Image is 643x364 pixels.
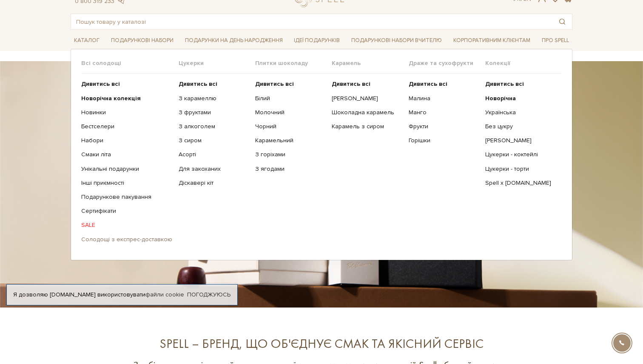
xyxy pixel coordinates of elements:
[255,59,332,67] span: Плитки шоколаду
[332,80,370,87] b: Дивитись всі
[332,95,402,102] a: [PERSON_NAME]
[255,151,325,158] a: З горіхами
[179,151,249,158] a: Асорті
[255,95,325,102] a: Білий
[81,137,172,144] a: Набори
[255,80,325,88] a: Дивитись всі
[126,336,517,352] div: SPELL – БРЕНД, ЩО ОБ'ЄДНУЄ СМАК ТА ЯКІСНИЙ СЕРВІС
[450,34,534,47] a: Корпоративним клієнтам
[485,179,555,187] a: Spell x [DOMAIN_NAME]
[71,14,552,29] input: Пошук товару у каталозі
[409,109,479,116] a: Манго
[81,95,172,102] a: Новорічна колекція
[145,291,184,298] a: файли cookie
[290,34,343,47] a: Ідеї подарунків
[179,123,249,130] a: З алкоголем
[179,137,249,144] a: З сиром
[538,34,572,47] a: Про Spell
[409,80,479,88] a: Дивитись всі
[485,109,555,116] a: Українська
[81,179,172,187] a: Інші приємності
[81,151,172,158] a: Смаки літа
[179,80,249,88] a: Дивитись всі
[255,80,294,87] b: Дивитись всі
[81,221,172,229] a: SALE
[409,59,485,67] span: Драже та сухофрукти
[179,95,249,102] a: З карамеллю
[81,95,141,102] b: Новорічна колекція
[348,33,445,48] a: Подарункові набори Вчителю
[485,137,555,144] a: [PERSON_NAME]
[255,109,325,116] a: Молочний
[179,80,217,87] b: Дивитись всі
[81,236,172,243] a: Солодощі з експрес-доставкою
[332,123,402,130] a: Карамель з сиром
[81,59,179,67] span: Всі солодощі
[332,80,402,88] a: Дивитись всі
[108,34,177,47] a: Подарункові набори
[182,34,286,47] a: Подарунки на День народження
[409,80,447,87] b: Дивитись всі
[179,165,249,173] a: Для закоханих
[187,291,230,299] a: Погоджуюсь
[81,207,172,215] a: Сертифікати
[71,34,103,47] a: Каталог
[81,123,172,130] a: Бестселери
[409,123,479,130] a: Фрукти
[81,165,172,173] a: Унікальні подарунки
[485,80,524,87] b: Дивитись всі
[255,137,325,144] a: Карамельний
[71,49,572,260] div: Каталог
[485,80,555,88] a: Дивитись всі
[7,291,237,299] div: Я дозволяю [DOMAIN_NAME] використовувати
[179,109,249,116] a: З фруктами
[485,123,555,130] a: Без цукру
[485,165,555,173] a: Цукерки - торти
[179,179,249,187] a: Діскавері кіт
[485,151,555,158] a: Цукерки - коктейлі
[332,109,402,116] a: Шоколадна карамель
[255,165,325,173] a: З ягодами
[255,123,325,130] a: Чорний
[81,80,120,87] b: Дивитись всі
[81,80,172,88] a: Дивитись всі
[81,193,172,201] a: Подарункове пакування
[485,95,555,102] a: Новорічна
[485,59,562,67] span: Колекції
[485,95,516,102] b: Новорічна
[552,14,572,29] button: Пошук товару у каталозі
[332,59,408,67] span: Карамель
[409,137,479,144] a: Горішки
[81,109,172,116] a: Новинки
[409,95,479,102] a: Малина
[179,59,255,67] span: Цукерки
